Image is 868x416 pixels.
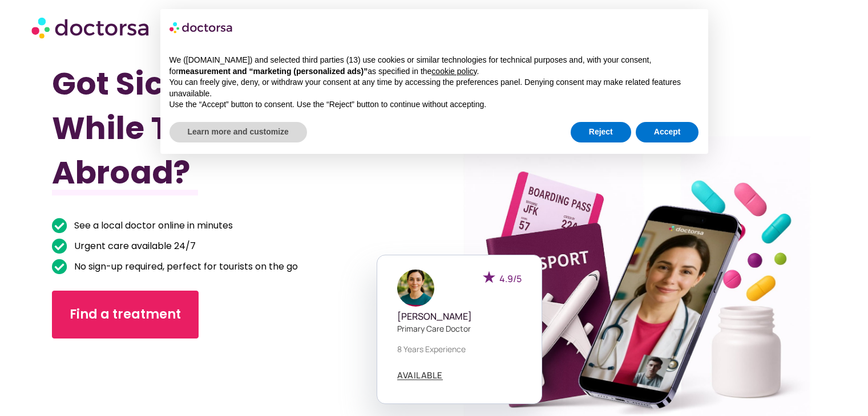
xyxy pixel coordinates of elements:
[397,371,443,380] a: AVAILABLE
[169,18,233,36] img: logo
[571,122,631,142] button: Reject
[431,67,477,76] a: cookie policy
[169,77,699,99] p: You can freely give, deny, or withdraw your consent at any time by accessing the preferences pane...
[71,238,196,254] span: Urgent care available 24/7
[179,67,368,76] strong: measurement and “marketing (personalized ads)”
[169,122,307,142] button: Learn more and customize
[169,99,699,111] p: Use the “Accept” button to consent. Use the “Reject” button to continue without accepting.
[397,323,522,335] p: Primary care doctor
[71,259,298,275] span: No sign-up required, perfect for tourists on the go
[70,305,181,324] span: Find a treatment
[52,62,377,195] h1: Got Sick While Traveling Abroad?
[52,291,199,338] a: Find a treatment
[636,122,699,142] button: Accept
[71,218,233,234] span: See a local doctor online in minutes
[397,343,522,355] p: 8 years experience
[397,311,522,322] h5: [PERSON_NAME]
[169,55,699,77] p: We ([DOMAIN_NAME]) and selected third parties (13) use cookies or similar technologies for techni...
[499,272,522,285] span: 4.9/5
